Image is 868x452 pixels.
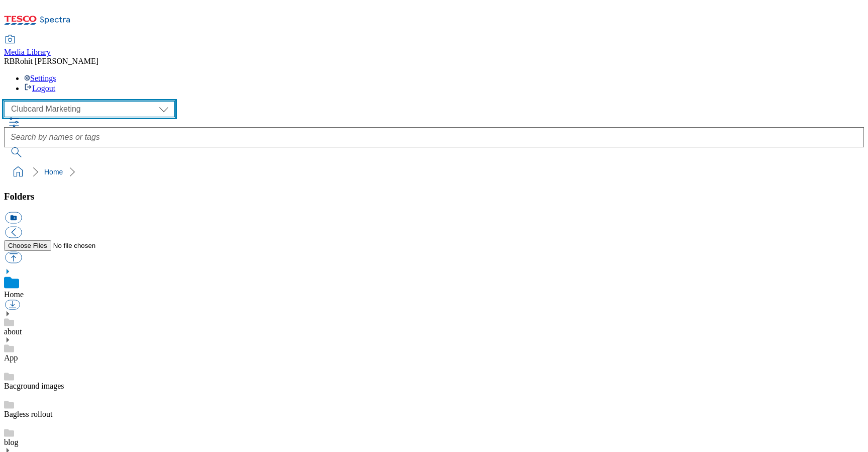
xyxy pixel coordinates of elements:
[4,191,864,202] h3: Folders
[4,438,18,446] a: blog
[24,84,55,93] a: Logout
[44,168,63,176] a: Home
[4,162,864,182] nav: breadcrumb
[4,48,51,56] span: Media Library
[15,57,98,65] span: Rohit [PERSON_NAME]
[4,382,64,390] a: Bacground images
[10,164,26,180] a: home
[4,36,51,57] a: Media Library
[4,410,52,418] a: Bagless rollout
[4,127,864,147] input: Search by names or tags
[4,353,18,362] a: App
[4,57,15,65] span: RB
[24,74,56,82] a: Settings
[4,327,22,336] a: about
[4,290,24,299] a: Home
